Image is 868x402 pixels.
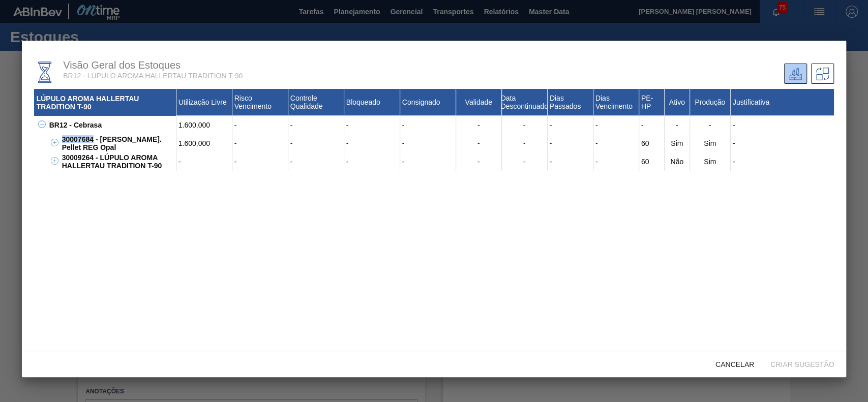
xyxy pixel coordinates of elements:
[762,355,842,373] button: Criar sugestão
[400,152,456,171] div: -
[400,134,456,152] div: -
[176,89,232,116] div: Utilização Livre
[502,89,548,116] div: Data Descontinuado
[593,152,639,171] div: -
[288,116,344,134] div: -
[63,59,181,71] span: Visão Geral dos Estoques
[731,134,834,152] div: -
[502,134,548,152] div: -
[502,116,548,134] div: -
[400,89,456,116] div: Consignado
[665,152,690,171] div: Não
[344,134,400,152] div: -
[639,152,665,171] div: 60
[176,134,232,152] div: 1.600,000
[731,116,834,134] div: -
[784,64,807,84] div: Unidade Atual/ Unidades
[707,360,762,368] span: Cancelar
[63,72,243,80] span: BR12 - LÚPULO AROMA HALLERTAU TRADITION T-90
[47,116,176,134] div: BR12 - Cebrasa
[690,116,731,134] div: -
[639,89,665,116] div: PE-HP
[502,152,548,171] div: -
[59,152,176,171] div: 30009264 - LÚPULO AROMA HALLERTAU TRADITION T-90
[288,152,344,171] div: -
[707,355,762,373] button: Cancelar
[288,89,344,116] div: Controle Qualidade
[731,152,834,171] div: -
[176,116,232,134] div: 1.600,000
[690,152,731,171] div: Sim
[456,152,502,171] div: -
[59,134,176,152] div: 30007684 - [PERSON_NAME]. Pellet REG Opal
[548,152,593,171] div: -
[344,152,400,171] div: -
[690,134,731,152] div: Sim
[456,89,502,116] div: Validade
[593,134,639,152] div: -
[456,116,502,134] div: -
[811,64,834,84] div: Sugestões de Trasferência
[232,152,288,171] div: -
[232,134,288,152] div: -
[232,89,288,116] div: Risco Vencimento
[344,89,400,116] div: Bloqueado
[548,89,593,116] div: Dias Passados
[34,89,176,116] div: LÚPULO AROMA HALLERTAU TRADITION T-90
[731,89,834,116] div: Justificativa
[639,116,665,134] div: -
[665,89,690,116] div: Ativo
[456,134,502,152] div: -
[232,116,288,134] div: -
[176,152,232,171] div: -
[593,89,639,116] div: Dias Vencimento
[690,89,731,116] div: Produção
[548,116,593,134] div: -
[344,116,400,134] div: -
[762,360,842,368] span: Criar sugestão
[288,134,344,152] div: -
[548,134,593,152] div: -
[593,116,639,134] div: -
[665,134,690,152] div: Sim
[665,116,690,134] div: -
[400,116,456,134] div: -
[639,134,665,152] div: 60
